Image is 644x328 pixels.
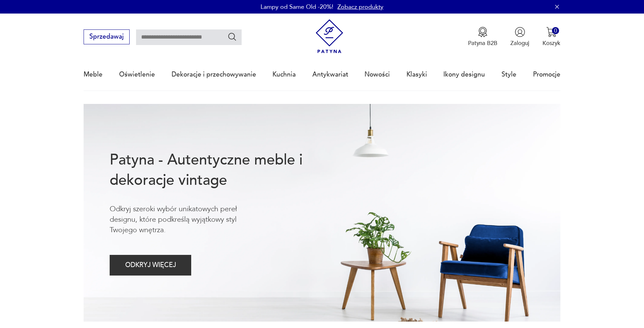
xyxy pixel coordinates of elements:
[227,32,237,42] button: Szukaj
[468,39,497,47] p: Patyna B2B
[110,150,329,191] h1: Patyna - Autentyczne meble i dekoracje vintage
[546,27,557,37] img: Ikona koszyka
[337,3,383,11] a: Zobacz produkty
[110,255,191,276] button: ODKRYJ WIĘCEJ
[515,27,525,37] img: Ikonka użytkownika
[119,59,155,90] a: Oświetlenie
[312,59,348,90] a: Antykwariat
[364,59,390,90] a: Nowości
[84,59,103,90] a: Meble
[533,59,560,90] a: Promocje
[406,59,427,90] a: Klasyki
[478,27,488,37] img: Ikona medalu
[84,29,129,44] button: Sprzedawaj
[272,59,296,90] a: Kuchnia
[502,59,516,90] a: Style
[552,27,559,34] div: 0
[468,27,497,47] button: Patyna B2B
[443,59,485,90] a: Ikony designu
[468,27,497,47] a: Ikona medaluPatyna B2B
[110,204,264,236] p: Odkryj szeroki wybór unikatowych pereł designu, które podkreślą wyjątkowy styl Twojego wnętrza.
[510,39,529,47] p: Zaloguj
[510,27,529,47] button: Zaloguj
[172,59,256,90] a: Dekoracje i przechowywanie
[261,3,333,11] p: Lampy od Same Old -20%!
[84,35,129,40] a: Sprzedawaj
[312,19,347,53] img: Patyna - sklep z meblami i dekoracjami vintage
[110,263,191,268] a: ODKRYJ WIĘCEJ
[542,27,560,47] button: 0Koszyk
[542,39,560,47] p: Koszyk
